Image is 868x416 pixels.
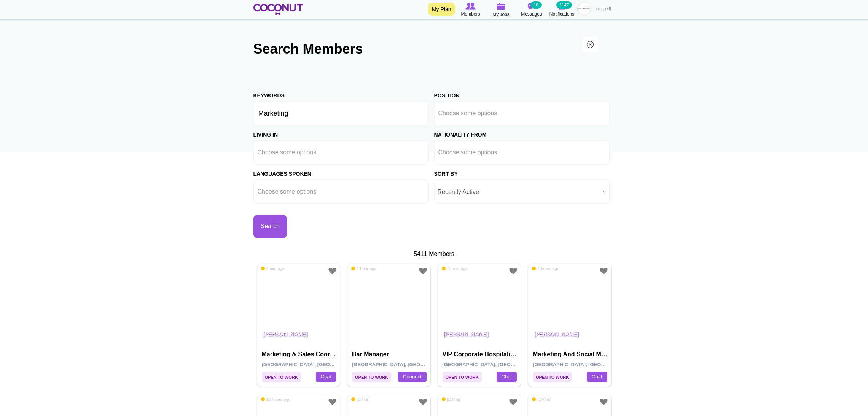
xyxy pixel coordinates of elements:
[262,351,338,358] h4: Marketing & Sales Coordinator
[549,10,574,18] span: Notifications
[316,372,336,382] a: Chat
[398,372,426,382] a: Connect
[443,372,482,382] span: Open to Work
[461,10,480,18] span: Members
[443,351,518,358] h4: VIP Corporate Hospitality Concierge and PR
[418,397,428,406] a: Add to Favourites
[486,2,516,18] a: My Jobs My Jobs
[508,266,518,276] a: Add to Favourites
[532,397,551,402] span: [DATE]
[438,325,521,346] p: [PERSON_NAME]
[438,180,599,204] span: Recently Active
[253,125,278,138] label: Living in
[351,266,377,271] span: 1 hour ago
[533,372,572,382] span: Open to Work
[465,3,475,10] img: Browse Members
[533,362,641,367] span: [GEOGRAPHIC_DATA], [GEOGRAPHIC_DATA]
[497,372,517,382] a: Chat
[352,372,391,382] span: Open to Work
[528,3,535,10] img: Messages
[434,165,458,178] label: Sort by
[352,351,428,358] h4: Bar Manager
[351,397,370,402] span: [DATE]
[547,2,577,18] a: Notifications Notifications 1147
[418,266,428,276] a: Add to Favourites
[428,3,455,16] a: My Plan
[253,40,615,58] h2: Search Members
[253,86,285,99] label: Keywords
[516,2,547,18] a: Messages Messages 10
[434,125,487,138] label: Nationality From
[262,362,370,367] span: [GEOGRAPHIC_DATA], [GEOGRAPHIC_DATA]
[253,4,303,15] img: Home
[508,397,518,406] a: Add to Favourites
[492,11,510,18] span: My Jobs
[521,10,542,18] span: Messages
[328,266,337,276] a: Add to Favourites
[434,86,460,99] label: Position
[443,362,551,367] span: [GEOGRAPHIC_DATA], [GEOGRAPHIC_DATA]
[533,351,608,358] h4: Marketing and Social Media Executive
[442,266,468,271] span: 13 min ago
[253,250,615,259] div: 5411 Members
[592,2,615,17] a: العربية
[587,372,607,382] a: Chat
[261,266,285,271] span: 5 min ago
[253,215,287,238] button: Search
[456,2,486,18] a: Browse Members Members
[257,325,340,346] p: [PERSON_NAME]
[530,1,541,9] small: 10
[599,397,608,406] a: Add to Favourites
[352,362,460,367] span: [GEOGRAPHIC_DATA], [GEOGRAPHIC_DATA]
[261,397,291,402] span: 13 hours ago
[262,372,301,382] span: Open to Work
[497,3,505,10] img: My Jobs
[328,397,337,406] a: Add to Favourites
[528,325,611,346] p: [PERSON_NAME]
[599,266,608,276] a: Add to Favourites
[442,397,460,402] span: [DATE]
[253,165,311,178] label: Languages Spoken
[556,1,572,9] small: 1147
[532,266,559,271] span: 4 hours ago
